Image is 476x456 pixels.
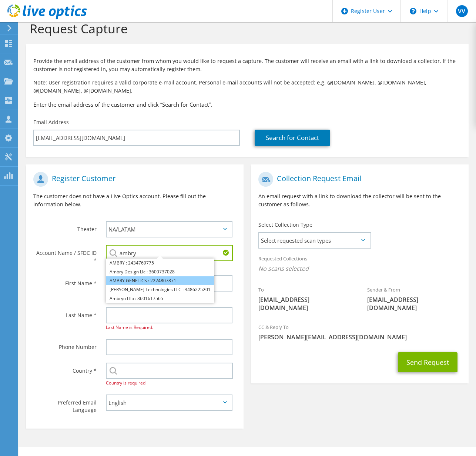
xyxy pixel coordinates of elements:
[258,221,312,229] label: Select Collection Type
[106,294,214,303] li: Ambryo Lllp : 3601617565
[360,282,469,316] div: Sender & From
[106,324,153,330] span: Last Name is Required.
[33,119,69,126] label: Email Address
[258,192,461,209] p: An email request with a link to download the collector will be sent to the customer as follows.
[367,296,461,312] span: [EMAIL_ADDRESS][DOMAIN_NAME]
[251,251,469,278] div: Requested Collections
[106,380,145,386] span: Country is required
[33,192,236,209] p: The customer does not have a Live Optics account. Please fill out the information below.
[33,221,97,233] label: Theater
[255,130,330,146] a: Search for Contact
[106,267,214,276] li: Ambry Design Llc : 3600737028
[258,296,352,312] span: [EMAIL_ADDRESS][DOMAIN_NAME]
[251,282,360,316] div: To
[106,259,214,267] li: AMBRY : 2434769775
[106,285,214,294] li: Ambry Hill Technologies LLC : 3486225201
[456,5,468,17] span: VV
[259,233,370,248] span: Select requested scan types
[258,172,457,187] h1: Collection Request Email
[33,307,97,319] label: Last Name *
[398,352,457,372] button: Send Request
[33,363,97,375] label: Country *
[251,319,469,345] div: CC & Reply To
[33,395,97,414] label: Preferred Email Language
[258,264,461,273] span: No scans selected
[33,57,461,73] p: Provide the email address of the customer from whom you would like to request a capture. The cust...
[33,100,461,109] h3: Enter the email address of the customer and click “Search for Contact”.
[258,333,461,341] span: [PERSON_NAME][EMAIL_ADDRESS][DOMAIN_NAME]
[33,339,97,351] label: Phone Number
[33,172,232,187] h1: Register Customer
[410,8,416,14] svg: \n
[30,21,461,36] h1: Request Capture
[33,245,97,264] label: Account Name / SFDC ID *
[33,275,97,287] label: First Name *
[33,79,461,95] p: Note: User registration requires a valid corporate e-mail account. Personal e-mail accounts will ...
[106,276,214,285] li: AMBRY GENETICS : 2224807871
